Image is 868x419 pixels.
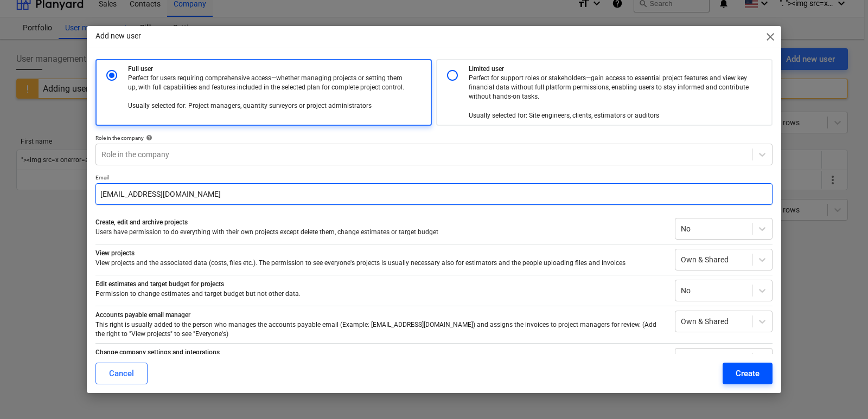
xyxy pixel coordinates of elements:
p: Perfect for support roles or stakeholders—gain access to essential project features and view key ... [469,74,750,120]
p: Add new user [95,30,141,42]
p: This right is usually added to the person who manages the accounts payable email (Example: [EMAIL... [95,320,666,339]
p: Perfect for users requiring comprehensive access—whether managing projects or setting them up, wi... [128,74,409,111]
p: Change company settings and integrations [95,348,666,357]
div: Limited userPerfect for support roles or stakeholders—gain access to essential project features a... [436,59,773,126]
iframe: Chat Widget [814,367,868,419]
p: Accounts payable email manager [95,311,666,320]
p: Limited user [469,65,767,74]
button: Create [723,363,773,384]
p: Full user [128,65,426,74]
p: Edit estimates and target budget for projects [95,280,666,289]
div: Full userPerfect for users requiring comprehensive access—whether managing projects or setting th... [95,59,432,126]
p: View projects and the associated data (costs, files etc.). The permission to see everyone's proje... [95,259,666,268]
button: Cancel [95,363,148,384]
div: Create [736,366,759,381]
p: Email [95,174,773,183]
div: Role in the company [95,134,773,141]
span: close [764,30,777,43]
input: Separate multiple emails with commas to invite users in bulk [95,183,773,205]
span: help [144,134,152,141]
p: View projects [95,249,666,258]
p: Permission to change estimates and target budget but not other data. [95,289,666,299]
p: Users have permission to do everything with their own projects except delete them, change estimat... [95,228,666,237]
p: Create, edit and archive projects [95,218,666,227]
div: Cancel [109,366,134,381]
